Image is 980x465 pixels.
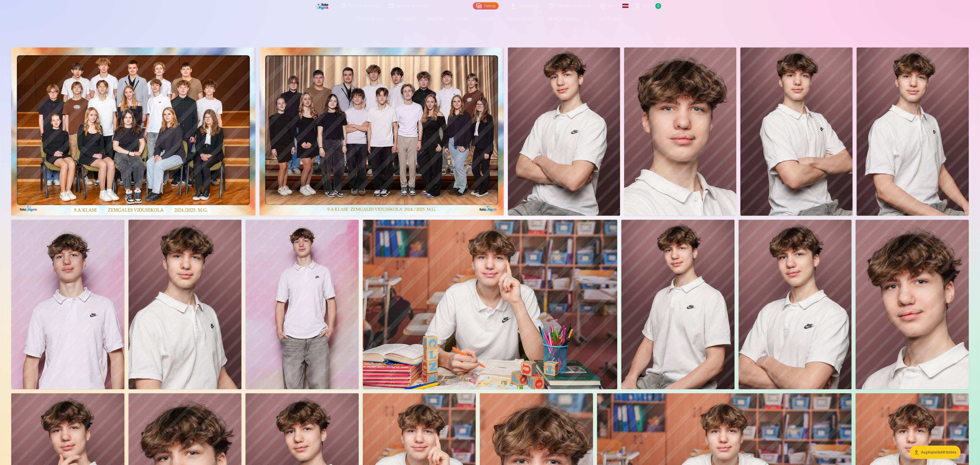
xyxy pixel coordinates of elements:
a: Komplekti [390,12,422,26]
a: Visi produkti [585,12,629,26]
a: Suvenīri [475,12,502,26]
span: Grozs [643,3,653,9]
a: Galerija [473,2,499,9]
button: Augšupielādēt bildes [910,446,961,459]
a: Foto izdrukas [351,12,390,26]
img: /fa1 [316,2,330,10]
a: Atslēgu piekariņi [542,12,585,26]
a: Foto kalendāri [502,12,542,26]
span: 0 [655,3,661,9]
a: Magnēti [422,12,449,26]
a: Krūzes [449,12,475,26]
